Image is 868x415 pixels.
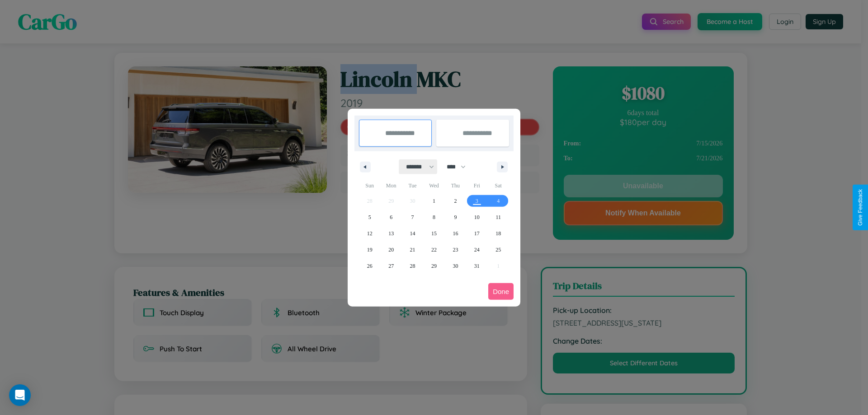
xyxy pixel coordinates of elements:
[488,209,509,225] button: 11
[410,258,415,274] span: 28
[474,258,480,274] span: 31
[9,384,31,406] div: Open Intercom Messenger
[431,242,437,258] span: 22
[359,209,380,225] button: 5
[402,225,423,242] button: 14
[423,258,444,274] button: 29
[445,225,466,242] button: 16
[388,225,394,242] span: 13
[453,258,458,274] span: 30
[431,258,437,274] span: 29
[423,178,444,193] span: Wed
[466,258,487,274] button: 31
[423,242,444,258] button: 22
[380,178,401,193] span: Mon
[466,225,487,242] button: 17
[388,242,394,258] span: 20
[445,193,466,209] button: 2
[445,178,466,193] span: Thu
[453,225,458,242] span: 16
[368,209,371,225] span: 5
[359,178,380,193] span: Sun
[380,242,401,258] button: 20
[367,225,373,242] span: 12
[488,242,509,258] button: 25
[367,242,373,258] span: 19
[466,242,487,258] button: 24
[380,225,401,242] button: 13
[466,178,487,193] span: Fri
[445,242,466,258] button: 23
[454,209,457,225] span: 9
[495,209,501,225] span: 11
[390,209,392,225] span: 6
[367,258,373,274] span: 26
[495,225,501,242] span: 18
[411,209,414,225] span: 7
[497,193,500,209] span: 4
[445,258,466,274] button: 30
[359,242,380,258] button: 19
[445,209,466,225] button: 9
[433,193,435,209] span: 1
[402,178,423,193] span: Tue
[380,258,401,274] button: 27
[488,225,509,242] button: 18
[488,193,509,209] button: 4
[454,193,457,209] span: 2
[476,193,478,209] span: 3
[433,209,435,225] span: 8
[474,209,480,225] span: 10
[488,283,514,300] button: Done
[380,209,401,225] button: 6
[359,258,380,274] button: 26
[453,242,458,258] span: 23
[466,193,487,209] button: 3
[402,242,423,258] button: 21
[423,193,444,209] button: 1
[466,209,487,225] button: 10
[495,242,501,258] span: 25
[488,178,509,193] span: Sat
[857,189,863,226] div: Give Feedback
[359,225,380,242] button: 12
[402,258,423,274] button: 28
[431,225,437,242] span: 15
[423,225,444,242] button: 15
[388,258,394,274] span: 27
[410,225,415,242] span: 14
[474,225,480,242] span: 17
[423,209,444,225] button: 8
[474,242,480,258] span: 24
[402,209,423,225] button: 7
[410,242,415,258] span: 21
